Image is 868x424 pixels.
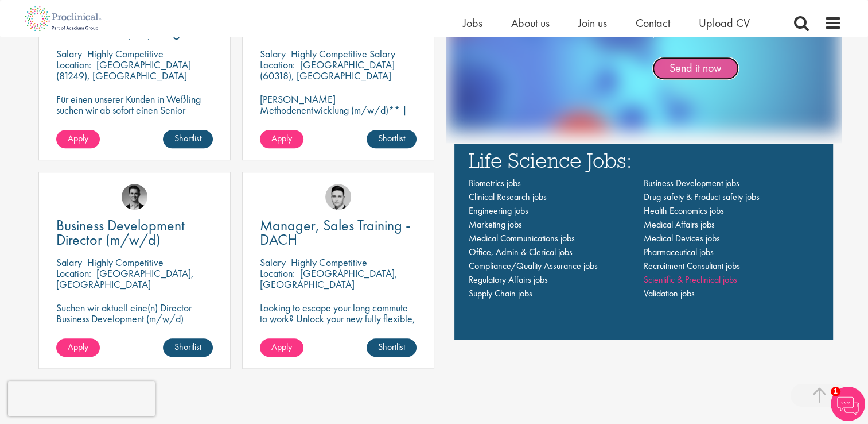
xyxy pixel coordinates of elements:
[469,149,819,171] h3: Life Science Jobs:
[644,191,760,203] a: Drug safety & Product safety jobs
[469,273,548,286] a: Regulatory Affairs jobs
[644,273,737,286] a: Scientific & Preclinical jobs
[56,215,185,249] span: Business Development Director (m/w/d)
[56,10,213,38] a: Ingenieur/Teamleiter Elektronikentwicklung Aviation (m/w/d)
[644,218,715,230] a: Medical Affairs jobs
[644,287,695,299] a: Validation jobs
[644,246,714,258] a: Pharmaceutical jobs
[260,215,410,249] span: Manager, Sales Training - DACH
[578,16,607,30] a: Join us
[367,338,417,357] a: Shortlist
[644,260,740,272] a: Recruitment Consultant jobs
[56,130,100,148] a: Apply
[291,256,367,269] p: Highly Competitive
[644,205,724,217] a: Health Economics jobs
[56,58,91,71] span: Location:
[652,57,739,80] a: Send it now
[87,47,164,60] p: Highly Competitive
[469,260,598,272] a: Compliance/Quality Assurance jobs
[469,205,528,217] a: Engineering jobs
[68,341,88,353] span: Apply
[8,381,155,416] iframe: reCAPTCHA
[260,58,295,71] span: Location:
[469,246,573,258] a: Office, Admin & Clerical jobs
[469,191,547,203] a: Clinical Research jobs
[87,256,164,269] p: Highly Competitive
[56,218,213,247] a: Business Development Director (m/w/d)
[56,256,82,269] span: Salary
[652,13,813,80] div: Simply upload your CV and let us find jobs for you!
[469,176,819,300] nav: Main navigation
[260,218,417,247] a: Manager, Sales Training - DACH
[260,267,398,291] p: [GEOGRAPHIC_DATA], [GEOGRAPHIC_DATA]
[56,267,91,280] span: Location:
[68,132,88,144] span: Apply
[469,287,532,299] a: Supply Chain jobs
[325,184,351,210] img: Connor Lynes
[260,267,295,280] span: Location:
[56,302,213,346] p: Suchen wir aktuell eine(n) Director Business Development (m/w/d) Standort: [GEOGRAPHIC_DATA] | Mo...
[644,232,720,244] a: Medical Devices jobs
[56,47,82,60] span: Salary
[260,47,286,60] span: Salary
[260,58,395,82] p: [GEOGRAPHIC_DATA] (60318), [GEOGRAPHIC_DATA]
[367,130,417,148] a: Shortlist
[463,16,482,30] a: Jobs
[56,94,213,137] p: Für einen unserer Kunden in Weßling suchen wir ab sofort einen Senior Electronics Engineer Avioni...
[831,387,865,421] img: Chatbot
[831,387,840,396] span: 1
[260,130,303,148] a: Apply
[260,94,417,148] p: [PERSON_NAME] Methodenentwicklung (m/w/d)** | Dauerhaft | Biowissenschaften | [GEOGRAPHIC_DATA] (...
[163,338,213,357] a: Shortlist
[511,16,550,30] a: About us
[271,341,292,353] span: Apply
[636,16,670,30] a: Contact
[699,16,750,30] a: Upload CV
[163,130,213,148] a: Shortlist
[56,58,191,82] p: [GEOGRAPHIC_DATA] (81249), [GEOGRAPHIC_DATA]
[260,256,286,269] span: Salary
[644,177,739,189] a: Business Development jobs
[469,232,575,244] a: Medical Communications jobs
[56,267,194,291] p: [GEOGRAPHIC_DATA], [GEOGRAPHIC_DATA]
[56,338,100,357] a: Apply
[122,184,147,210] img: Max Slevogt
[291,47,395,60] p: Highly Competitive Salary
[260,302,417,346] p: Looking to escape your long commute to work? Unlock your new fully flexible, remote working posit...
[271,132,292,144] span: Apply
[469,177,521,189] a: Biometrics jobs
[469,218,522,230] a: Marketing jobs
[260,338,303,357] a: Apply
